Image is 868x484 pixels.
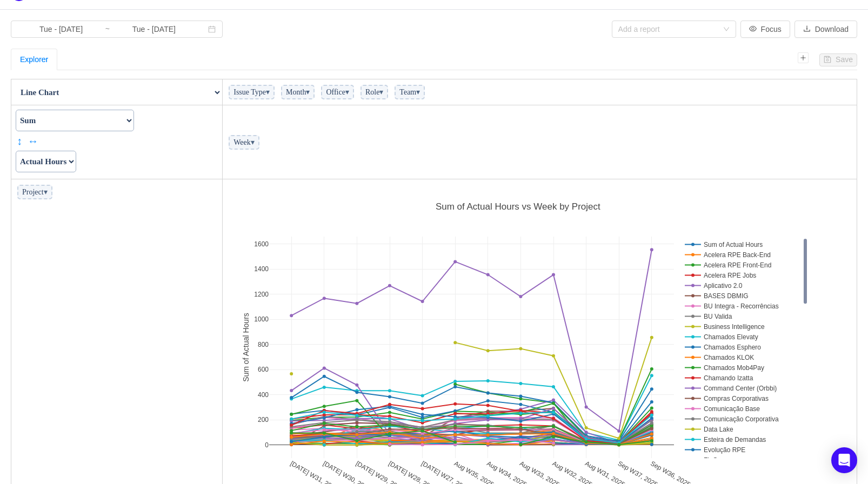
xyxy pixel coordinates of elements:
[208,25,216,33] i: icon: calendar
[618,24,718,35] div: Add a report
[110,23,198,35] input: End date
[831,447,857,473] div: Open Intercom Messenger
[17,185,52,199] span: Project
[229,85,275,99] span: Issue Type
[17,133,25,149] a: ↕
[321,85,354,99] span: Office
[416,88,420,96] span: ▾
[395,85,425,99] span: Team
[819,53,857,66] button: icon: saveSave
[251,138,255,146] span: ▾
[794,21,857,38] button: icon: downloadDownload
[798,52,809,63] i: icon: plus
[17,23,105,35] input: Start date
[306,88,310,96] span: ▾
[345,88,349,96] span: ▾
[723,26,730,33] i: icon: down
[740,21,790,38] button: icon: eyeFocus
[44,188,48,196] span: ▾
[281,85,315,99] span: Month
[360,85,388,99] span: Role
[266,88,270,96] span: ▾
[20,49,48,70] div: Explorer
[379,88,383,96] span: ▾
[28,133,36,149] a: ↔
[229,135,259,150] span: Week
